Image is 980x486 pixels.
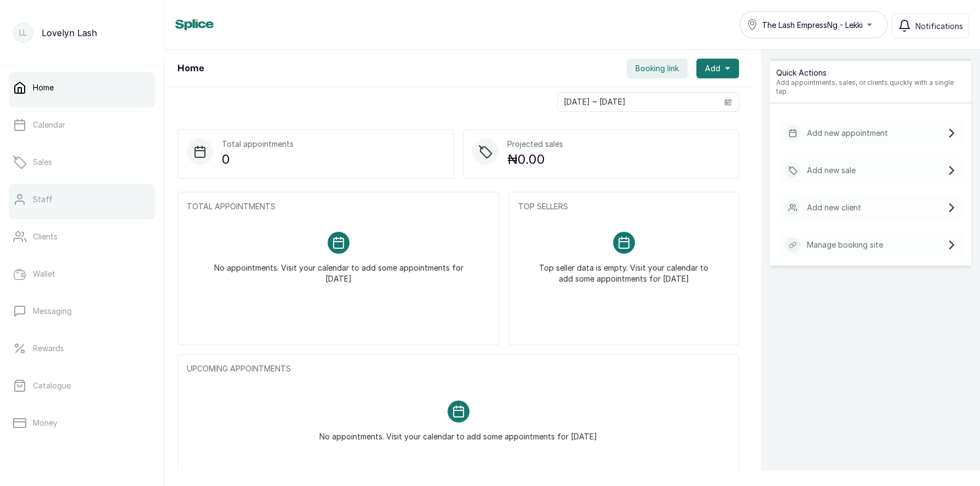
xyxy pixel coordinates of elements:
[319,422,597,442] p: No appointments. Visit your calendar to add some appointments for [DATE]
[776,78,965,96] p: Add appointments, sales, or clients quickly with a single tap.
[222,139,294,150] p: Total appointments
[518,201,730,212] p: TOP SELLERS
[507,139,563,150] p: Projected sales
[9,221,155,252] a: Clients
[762,19,863,31] span: The Lash EmpressNg - Lekki
[42,26,97,39] p: Lovelyn Lash
[33,306,72,317] p: Messaging
[9,408,155,438] a: Money
[696,59,739,78] button: Add
[33,231,58,242] p: Clients
[222,150,294,169] p: 0
[9,110,155,140] a: Calendar
[33,418,58,428] p: Money
[9,259,155,289] a: Wallet
[9,445,155,476] a: Reports
[776,67,965,78] p: Quick Actions
[187,201,490,212] p: TOTAL APPOINTMENTS
[9,184,155,215] a: Staff
[9,72,155,103] a: Home
[807,239,883,250] p: Manage booking site
[200,254,477,284] p: No appointments. Visit your calendar to add some appointments for [DATE]
[807,202,861,213] p: Add new client
[807,165,856,176] p: Add new sale
[531,254,717,284] p: Top seller data is empty. Visit your calendar to add some appointments for [DATE]
[33,157,52,168] p: Sales
[705,63,720,74] span: Add
[507,150,563,169] p: ₦0.00
[892,13,969,38] button: Notifications
[807,128,888,139] p: Add new appointment
[724,98,732,106] svg: calendar
[177,62,204,75] h1: Home
[33,380,71,391] p: Catalogue
[187,363,730,374] p: UPCOMING APPOINTMENTS
[33,343,64,354] p: Rewards
[9,370,155,401] a: Catalogue
[33,194,53,205] p: Staff
[558,93,718,111] input: Select date
[635,63,679,74] span: Booking link
[9,333,155,364] a: Rewards
[9,147,155,178] a: Sales
[33,82,54,93] p: Home
[627,59,687,78] button: Booking link
[33,268,55,279] p: Wallet
[33,119,65,130] p: Calendar
[9,296,155,327] a: Messaging
[740,11,887,38] button: The Lash EmpressNg - Lekki
[915,20,963,32] span: Notifications
[19,27,27,38] p: LL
